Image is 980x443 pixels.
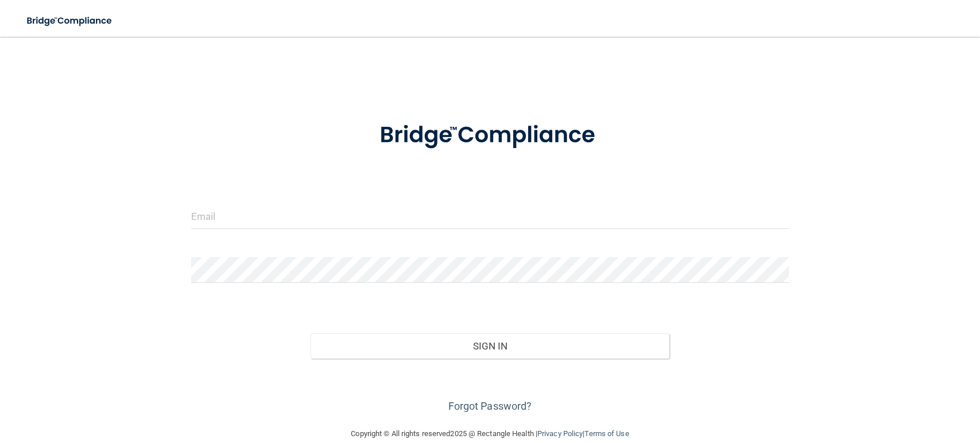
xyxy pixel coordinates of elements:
[584,429,629,438] a: Terms of Use
[311,333,669,359] button: Sign In
[448,400,532,412] a: Forgot Password?
[17,9,123,33] img: bridge_compliance_login_screen.278c3ca4.svg
[356,106,623,165] img: bridge_compliance_login_screen.278c3ca4.svg
[191,203,789,229] input: Email
[537,429,583,438] a: Privacy Policy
